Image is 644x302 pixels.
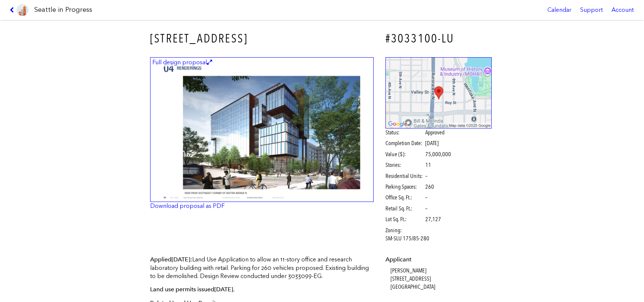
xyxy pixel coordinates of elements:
[17,4,28,16] img: favicon-96x96.png
[385,226,424,234] span: Zoning:
[391,267,492,291] dd: [PERSON_NAME] [STREET_ADDRESS] [GEOGRAPHIC_DATA]
[425,215,441,223] span: 27,127
[425,140,439,147] span: [DATE]
[34,5,92,14] h1: Seattle in Progress
[425,150,451,158] span: 75,000,000
[151,58,213,66] figcaption: Full design proposal
[425,161,431,169] span: 11
[172,256,190,263] span: [DATE]
[385,215,424,223] span: Lot Sq. Ft.:
[385,161,424,169] span: Stories:
[385,205,424,213] span: Retail Sq. Ft.:
[425,128,444,137] span: Approved
[214,286,233,293] span: [DATE]
[385,193,424,202] span: Office Sq. Ft.:
[385,150,424,158] span: Value ($):
[425,183,434,191] span: 260
[425,193,427,202] span: –
[385,255,492,264] dt: Applicant
[385,139,424,147] span: Completion Date:
[150,256,192,263] span: Applied :
[150,255,374,280] p: Land Use Application to allow an 11-story office and research laboratory building with retail. Pa...
[150,285,374,294] p: Land use permits issued .
[385,234,429,243] span: SM-SLU 175/85-280
[385,172,424,180] span: Residential Units:
[150,202,225,209] a: Download proposal as PDF
[150,30,374,47] h3: [STREET_ADDRESS]
[385,183,424,191] span: Parking Spaces:
[150,57,374,202] img: 50.jpg
[385,128,424,137] span: Status:
[425,205,427,213] span: –
[425,172,427,180] span: –
[385,57,492,128] img: staticmap
[150,57,374,202] a: Full design proposal
[385,30,492,47] h4: #3033100-LU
